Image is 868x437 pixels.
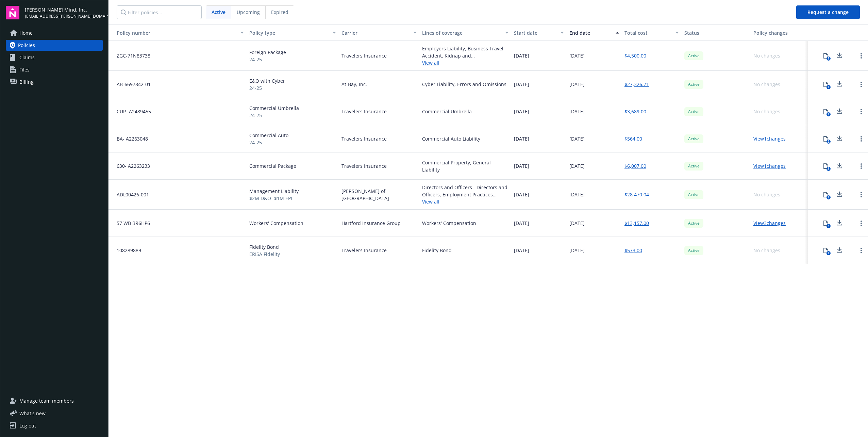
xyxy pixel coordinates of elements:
div: Commercial Property, General Liability [422,159,509,173]
span: ERISA Fidelity [249,250,280,258]
a: Home [6,28,103,38]
div: Lines of coverage [422,29,501,36]
div: 2 [827,140,831,144]
a: Billing [6,77,103,87]
button: [PERSON_NAME] Mind, Inc.[EMAIL_ADDRESS][PERSON_NAME][DOMAIN_NAME] [25,6,103,19]
span: [DATE] [514,135,529,142]
a: Policies [6,40,103,51]
span: [DATE] [514,220,529,227]
span: Manage team members [19,395,74,406]
span: E&O with Cyber [249,77,285,84]
a: Files [6,64,103,75]
span: [DATE] [569,52,585,59]
button: 1 [819,49,833,63]
a: View all [422,198,509,205]
button: Policy type [247,25,339,41]
button: 2 [819,132,833,146]
button: 4 [819,216,833,230]
button: What's new [6,410,56,417]
span: Active [687,53,701,59]
span: Travelers Insurance [341,52,387,59]
div: 1 [827,251,831,255]
div: Policy number [111,29,236,36]
div: 1 [827,112,831,116]
div: 1 [827,56,831,61]
span: Active [687,109,701,115]
a: Manage team members [6,395,103,406]
div: Status [684,29,748,36]
div: Workers' Compensation [422,220,476,227]
span: Policies [18,40,35,51]
span: Management Liability [249,188,299,195]
span: [DATE] [569,135,585,142]
span: [DATE] [569,162,585,169]
span: [DATE] [514,108,529,115]
button: 3 [819,159,833,173]
span: 24-25 [249,139,288,146]
span: 57 WB BR6HP6 [111,220,150,227]
div: No changes [753,247,780,254]
span: Commercial Package [249,162,296,169]
span: [DATE] [514,52,529,59]
a: Open options [857,80,865,88]
span: Home [19,28,33,38]
div: Commercial Umbrella [422,108,472,115]
span: [DATE] [569,108,585,115]
button: Request a change [796,5,860,19]
span: Workers' Compensation [249,220,303,227]
span: Active [687,163,701,169]
a: $27,326.71 [624,81,649,88]
div: Toggle SortBy [111,29,236,36]
img: navigator-logo.svg [6,6,19,19]
a: $573.00 [624,247,642,254]
a: View all [422,59,509,66]
button: End date [567,25,622,41]
span: Travelers Insurance [341,247,387,254]
span: Commercial Umbrella [249,104,299,112]
a: Open options [857,135,865,143]
span: 24-25 [249,84,285,92]
a: $3,689.00 [624,108,646,115]
div: Policy changes [753,29,805,36]
span: [DATE] [569,220,585,227]
span: $2M D&O- $1M EPL [249,195,299,202]
span: Active [687,192,701,198]
a: $4,500.00 [624,52,646,59]
span: Fidelity Bond [249,243,280,250]
span: 24-25 [249,112,299,119]
span: 630- A2263233 [111,162,150,169]
span: At-Bay, Inc. [341,81,367,88]
button: 1 [819,105,833,118]
div: Commercial Auto Liability [422,135,480,142]
span: Active [687,136,701,142]
span: Travelers Insurance [341,162,387,169]
div: Fidelity Bond [422,247,452,254]
span: Travelers Insurance [341,135,387,142]
div: No changes [753,108,780,115]
span: Commercial Auto [249,132,288,139]
span: [PERSON_NAME] of [GEOGRAPHIC_DATA] [341,188,417,202]
span: Hartford Insurance Group [341,220,401,227]
a: Open options [857,162,865,170]
span: BA- A2263048 [111,135,148,142]
button: Lines of coverage [419,25,512,41]
button: Policy changes [751,25,808,41]
span: Claims [19,52,35,63]
span: [DATE] [514,247,529,254]
span: ADL00426-001 [111,191,149,198]
span: 24-25 [249,56,286,63]
a: Open options [857,246,865,255]
button: 1 [819,244,833,257]
span: Expired [271,9,288,16]
button: 1 [819,78,833,91]
a: Claims [6,52,103,63]
div: 3 [827,167,831,171]
span: [DATE] [514,191,529,198]
div: Log out [19,420,36,431]
div: Directors and Officers - Directors and Officers, Employment Practices Liability - Employment Prac... [422,184,509,198]
span: [DATE] [514,162,529,169]
a: View 1 changes [753,163,786,169]
span: Upcoming [237,9,260,16]
div: Carrier [341,29,409,36]
a: $564.00 [624,135,642,142]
